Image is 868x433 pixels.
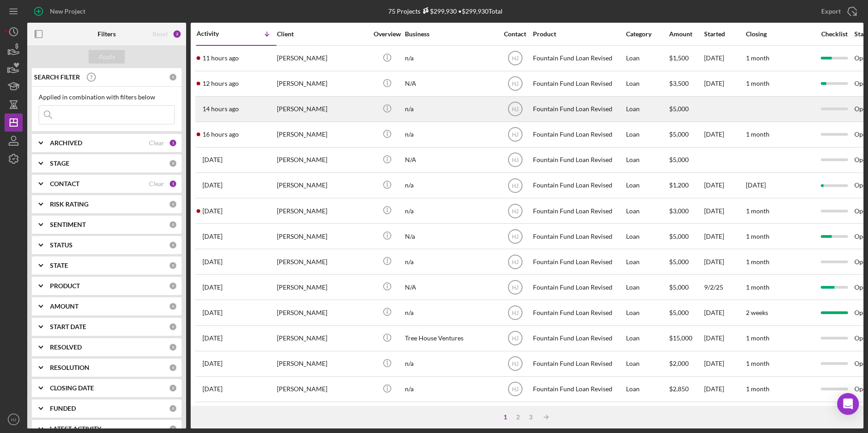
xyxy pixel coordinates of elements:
div: [PERSON_NAME] [277,275,368,299]
div: New Project [50,2,85,20]
b: FUNDED [50,405,76,412]
div: 0 [169,221,177,229]
text: HJ [512,361,518,367]
span: $1,200 [669,181,689,189]
div: Started [704,30,745,38]
div: [PERSON_NAME] [277,352,368,376]
span: $5,000 [669,309,689,316]
div: N/A [405,148,496,172]
span: $5,000 [669,258,689,266]
div: [PERSON_NAME] [277,97,368,121]
div: 0 [169,73,177,81]
time: 1 month [746,79,769,87]
div: Loan [626,224,668,248]
span: $3,000 [669,207,689,215]
time: 1 month [746,359,769,367]
div: [DATE] [704,173,745,197]
span: $5,000 [669,130,689,138]
div: n/a [405,403,496,427]
text: HJ [512,157,518,163]
div: 0 [169,282,177,290]
div: 1 [499,413,512,421]
time: 2025-09-02 14:53 [202,360,222,367]
time: 2025-09-08 22:07 [202,105,239,113]
div: Product [533,30,624,38]
b: STATE [50,262,68,269]
div: Clear [149,139,164,147]
b: STAGE [50,160,69,167]
text: HJ [11,417,16,422]
div: Loan [626,275,668,299]
div: n/a [405,123,496,147]
div: Loan [626,300,668,325]
time: 2025-09-02 16:34 [202,335,222,342]
div: Fountain Fund Loan Revised [533,300,624,325]
div: n/a [405,173,496,197]
time: 1 month [746,385,769,393]
div: 0 [169,323,177,331]
time: 1 month [746,283,769,291]
b: RISK RATING [50,201,89,208]
time: 1 month [746,207,769,215]
div: Loan [626,250,668,274]
time: 2025-09-02 17:28 [202,309,222,316]
div: n/a [405,377,496,401]
text: HJ [512,259,518,265]
div: [DATE] [704,377,745,401]
div: 75 Projects • $299,930 Total [388,7,503,15]
text: HJ [512,81,518,87]
div: [PERSON_NAME] [277,300,368,325]
div: Loan [626,377,668,401]
div: Loan [626,72,668,96]
div: Fountain Fund Loan Revised [533,72,624,96]
div: [DATE] [704,326,745,350]
b: CONTACT [50,180,79,187]
div: n/a [405,300,496,325]
b: START DATE [50,323,86,330]
div: [PERSON_NAME] [277,173,368,197]
text: HJ [512,182,518,189]
time: 2025-08-28 14:37 [202,385,222,393]
div: N/a [405,224,496,248]
div: 0 [169,364,177,372]
div: [PERSON_NAME] [277,377,368,401]
div: [DATE] [704,224,745,248]
div: 0 [169,343,177,351]
div: [DATE] [704,123,745,147]
time: 2025-09-03 14:49 [202,258,222,266]
span: $15,000 [669,334,692,342]
time: 2025-09-05 13:11 [202,207,222,215]
button: HJ [5,410,23,428]
div: 1 [169,180,177,188]
div: n/a [405,250,496,274]
div: Fountain Fund Loan Revised [533,352,624,376]
div: [PERSON_NAME] [277,250,368,274]
div: Fountain Fund Loan Revised [533,224,624,248]
time: [DATE] [746,181,766,189]
div: Checklist [815,30,853,38]
b: RESOLVED [50,344,82,351]
div: Amount [669,30,703,38]
div: [DATE] [704,352,745,376]
div: Applied in combination with filters below [39,93,175,101]
div: [PERSON_NAME] [277,224,368,248]
div: Export [821,2,841,20]
time: 2 weeks [746,309,768,316]
div: Business [405,30,496,38]
div: 0 [169,302,177,310]
div: Fountain Fund Loan Revised [533,148,624,172]
div: Fountain Fund Loan Revised [533,275,624,299]
text: HJ [512,284,518,290]
div: 0 [169,241,177,249]
div: Client [277,30,368,38]
b: CLOSING DATE [50,384,94,392]
div: Fountain Fund Loan Revised [533,97,624,121]
div: Category [626,30,668,38]
span: $5,000 [669,283,689,291]
div: [PERSON_NAME] [277,403,368,427]
div: Open Intercom Messenger [837,393,859,415]
time: 2025-09-05 19:19 [202,156,222,163]
time: 2025-09-09 00:33 [202,80,239,87]
b: RESOLUTION [50,364,89,371]
div: [DATE] [704,46,745,70]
